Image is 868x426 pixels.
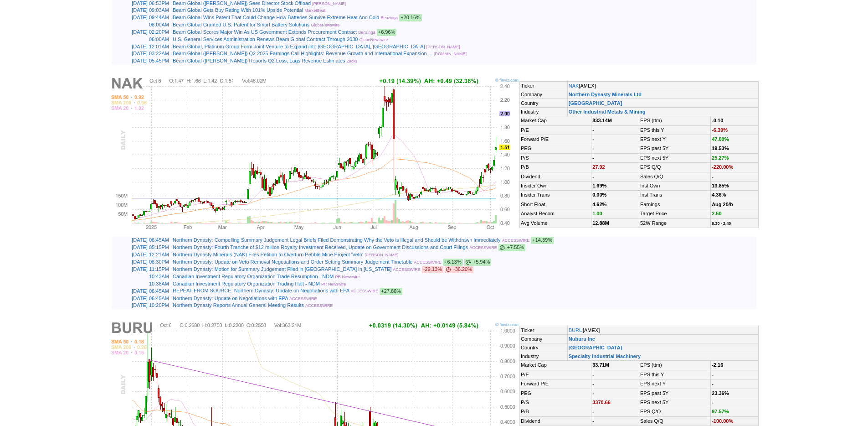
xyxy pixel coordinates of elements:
b: 0.00% [592,192,606,197]
span: GlobeNewswire [359,37,388,42]
b: - [712,174,714,179]
a: Northern Dynasty: Motion for Summary Judgement Filed in [GEOGRAPHIC_DATA] in [US_STATE] [173,266,391,272]
td: [DATE] 03:22AM [112,50,171,57]
a: Northern Dynasty: Compelling Summary Judgement Legal Briefs Filed Demonstrating Why the Veto is I... [173,237,501,243]
td: Avg Volume [520,218,591,228]
span: -29.13% [422,266,443,273]
b: 13.85% [712,183,729,188]
td: P/E [520,125,591,135]
span: ACCESSWIRE [469,245,497,250]
td: [DATE] 12:21AM [112,251,171,259]
td: EPS this Y [639,370,710,379]
b: 12.88M [592,220,609,226]
td: Ticker [520,82,568,90]
b: - [592,381,594,386]
a: Beam Global ([PERSON_NAME]) Q2 2025 Earnings Call Highlights: Revenue Growth and International Ex... [173,51,432,56]
a: Specialty Industrial Machinery [569,353,641,359]
td: [AMEX] [567,82,758,90]
b: [GEOGRAPHIC_DATA] [569,345,622,350]
td: EPS next 5Y [639,398,710,407]
td: EPS (ttm) [639,361,710,370]
a: [GEOGRAPHIC_DATA] [569,100,622,106]
td: Insider Trans [520,191,591,200]
td: Country [520,99,568,108]
b: -2.16 [712,362,723,368]
span: 2.50 [712,211,721,216]
td: Forward P/E [520,135,591,144]
small: 0.30 - 2.40 [712,221,731,226]
a: Canadian Investment Regulatory Organization Trading Halt - NDM [173,281,320,286]
b: 4.36% [712,192,726,197]
span: Jul 18, 2025 [445,266,473,273]
span: +14.39% [531,237,554,244]
span: MarketBeat [304,8,325,13]
td: EPS (ttm) [639,116,710,125]
td: EPS this Y [639,125,710,135]
b: - [592,145,594,151]
td: P/B [520,407,591,416]
a: Northern Dynasty: Update on Negotiations with EPA [173,296,288,301]
td: [DATE] 06:45AM [112,295,171,302]
td: Industry [520,108,568,116]
span: ACCESSWIRE [393,267,421,272]
a: Other Industrial Metals & Mining [569,109,646,114]
b: - [592,127,594,133]
td: 10:43AM [112,273,171,281]
a: Beam Global Granted U.S. Patent for Smart Battery Solutions [173,22,309,27]
td: 52W Range [639,218,710,228]
span: 47.00% [712,136,729,142]
td: Ticker [520,326,568,335]
span: ACCESSWIRE [414,260,442,265]
td: [DATE] 05:15PM [112,244,171,251]
td: Sales Q/Q [639,172,710,181]
span: +20.16% [399,14,422,21]
td: Analyst Recom [520,209,591,218]
a: Nuburu Inc [569,336,595,342]
td: Dividend [520,416,591,426]
td: EPS next Y [639,379,710,389]
span: 3370.66 [592,400,611,405]
td: 06:00AM [112,36,171,43]
span: Benzinga [358,30,375,35]
b: - [592,418,594,424]
td: EPS past 5Y [639,389,710,398]
td: Inst Trans [639,191,710,200]
b: - [592,409,594,414]
td: Market Cap [520,361,591,370]
b: 833.14M [592,118,612,123]
span: [PERSON_NAME] [365,253,398,257]
b: 19.53% [712,145,729,151]
span: Sep 26, 2025 [498,244,526,251]
b: - [712,400,714,405]
a: Northern Dynasty Minerals (NAK) Files Petition to Overturn Pebble Mine Project 'Veto' [173,252,363,257]
span: +6.96% [377,29,397,36]
td: [DATE] 06:30PM [112,259,171,266]
a: Northern Dynasty Reports Annual General Meeting Results [173,302,304,308]
span: Zacks [347,59,358,63]
td: Inst Own [639,181,710,190]
span: [PERSON_NAME] [312,1,346,6]
a: BURU [569,327,583,333]
a: Northern Dynasty: Update on Veto Removal Negotiations and Order Setting Summary Judgement Timetable [173,259,412,265]
b: - [712,372,714,377]
td: P/B [520,163,591,172]
td: EPS next 5Y [639,153,710,162]
td: Sales Q/Q [639,416,710,426]
span: -220.00% [712,164,733,170]
span: +6.13% [443,259,463,266]
span: Benzinga [381,16,398,20]
td: EPS Q/Q [639,163,710,172]
a: Beam Global Gets Buy Rating With 101% Upside Potential [173,7,303,13]
span: PR Newswire [321,282,346,286]
td: EPS next Y [639,135,710,144]
a: Northern Dynasty Minerals Ltd [569,92,642,97]
td: [DATE] 05:45PM [112,57,171,65]
td: [DATE] 06:45AM [112,287,171,295]
td: Company [520,90,568,99]
td: [DATE] 02:20PM [112,29,171,36]
td: Country [520,343,568,352]
span: GlobeNewswire [311,23,339,27]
